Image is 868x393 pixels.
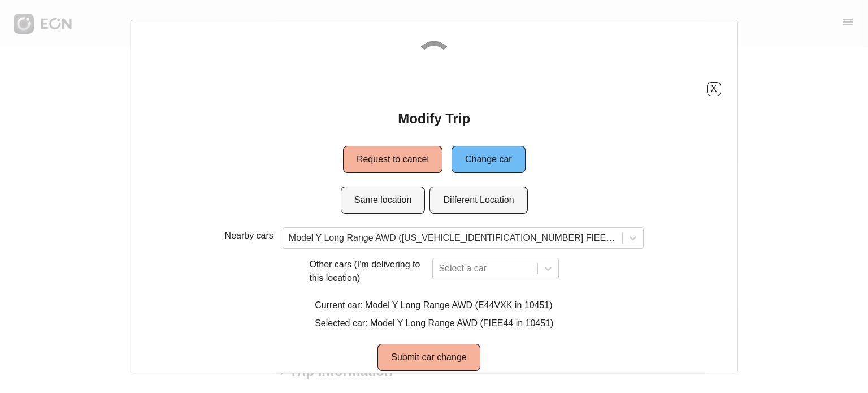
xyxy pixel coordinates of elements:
button: Same location [341,187,425,214]
button: X [706,82,721,96]
button: Request to cancel [343,146,442,173]
p: Selected car: Model Y Long Range AWD (FIEE44 in 10451) [315,317,553,330]
p: Nearby cars [224,229,273,243]
p: Current car: Model Y Long Range AWD (E44VXK in 10451) [315,299,553,312]
button: Different Location [429,187,527,214]
h2: Modify Trip [398,110,470,128]
p: Other cars (I'm delivering to this location) [309,258,428,285]
button: Change car [452,146,526,173]
button: Submit car change [377,344,480,371]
